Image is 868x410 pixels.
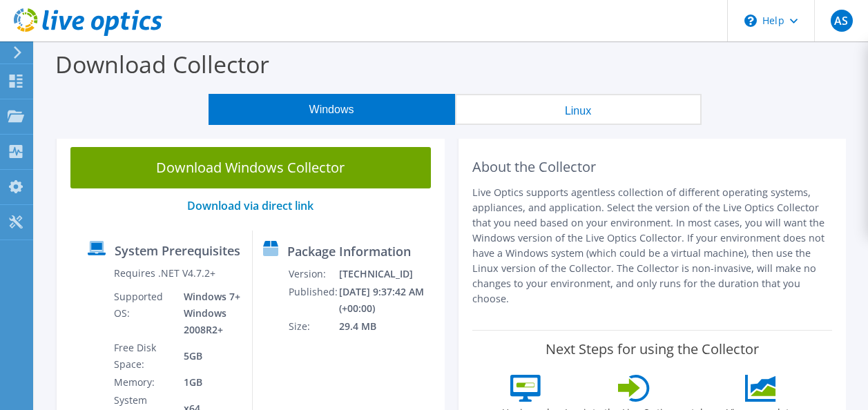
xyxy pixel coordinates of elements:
[472,159,833,175] h2: About the Collector
[288,283,338,318] td: Published:
[187,198,314,213] a: Download via direct link
[288,265,338,283] td: Version:
[115,244,240,257] label: System Prerequisites
[209,94,455,125] button: Windows
[173,339,242,373] td: 5GB
[70,147,431,188] a: Download Windows Collector
[113,339,173,373] td: Free Disk Space:
[831,10,853,32] span: AS
[113,288,173,339] td: Supported OS:
[288,318,338,335] td: Size:
[173,288,242,339] td: Windows 7+ Windows 2008R2+
[472,185,833,306] p: Live Optics supports agentless collection of different operating systems, appliances, and applica...
[114,266,215,280] label: Requires .NET V4.7.2+
[173,373,242,391] td: 1GB
[744,14,757,27] svg: \n
[55,48,269,80] label: Download Collector
[338,318,438,335] td: 29.4 MB
[338,265,438,283] td: [TECHNICAL_ID]
[338,283,438,318] td: [DATE] 9:37:42 AM (+00:00)
[455,94,702,125] button: Linux
[546,341,759,358] label: Next Steps for using the Collector
[287,244,411,258] label: Package Information
[113,373,173,391] td: Memory:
